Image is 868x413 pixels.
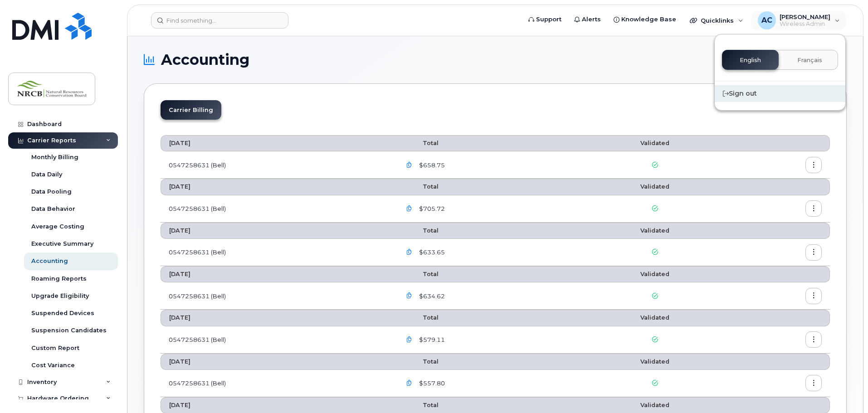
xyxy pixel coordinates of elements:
[401,183,439,190] span: Total
[417,248,445,257] span: $633.65
[401,140,439,146] span: Total
[401,314,439,321] span: Total
[161,223,393,239] th: [DATE]
[583,310,727,326] th: Validated
[583,179,727,195] th: Validated
[161,266,393,282] th: [DATE]
[583,223,727,239] th: Validated
[401,227,439,234] span: Total
[417,204,445,213] span: $705.72
[401,402,439,408] span: Total
[161,282,393,310] td: 0547258631 (Bell)
[161,370,393,397] td: 0547258631 (Bell)
[161,239,393,266] td: 0547258631 (Bell)
[583,354,727,370] th: Validated
[161,195,393,223] td: 0547258631 (Bell)
[161,179,393,195] th: [DATE]
[417,161,445,170] span: $658.75
[161,135,393,151] th: [DATE]
[161,53,249,67] span: Accounting
[583,266,727,282] th: Validated
[417,292,445,301] span: $634.62
[583,135,727,151] th: Validated
[161,151,393,179] td: 0547258631 (Bell)
[715,85,845,102] div: Sign out
[401,358,439,365] span: Total
[161,310,393,326] th: [DATE]
[797,57,822,64] span: Français
[161,354,393,370] th: [DATE]
[417,335,445,344] span: $579.11
[161,326,393,354] td: 0547258631 (Bell)
[401,271,439,277] span: Total
[417,379,445,388] span: $557.80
